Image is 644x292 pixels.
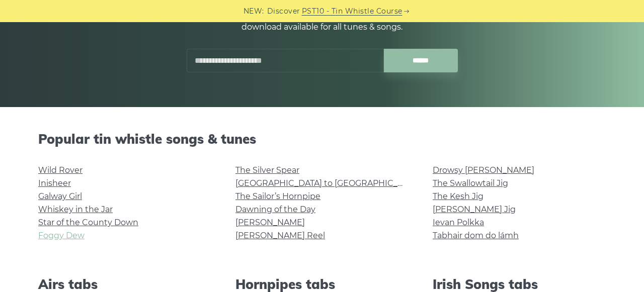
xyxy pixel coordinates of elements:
[244,6,264,17] span: NEW:
[235,276,409,292] h2: Hornpipes tabs
[433,165,534,175] a: Drowsy [PERSON_NAME]
[38,205,113,214] a: Whiskey in the Jar
[433,191,484,201] a: The Kesh Jig
[433,205,516,214] a: [PERSON_NAME] Jig
[235,231,325,240] a: [PERSON_NAME] Reel
[433,218,484,227] a: Ievan Polkka
[433,178,508,188] a: The Swallowtail Jig
[433,276,606,292] h2: Irish Songs tabs
[235,218,305,227] a: [PERSON_NAME]
[38,131,606,147] h2: Popular tin whistle songs & tunes
[38,165,83,175] a: Wild Rover
[235,178,421,188] a: [GEOGRAPHIC_DATA] to [GEOGRAPHIC_DATA]
[235,191,320,201] a: The Sailor’s Hornpipe
[267,6,300,17] span: Discover
[38,231,85,240] a: Foggy Dew
[38,191,82,201] a: Galway Girl
[235,165,299,175] a: The Silver Spear
[38,178,71,188] a: Inisheer
[235,205,315,214] a: Dawning of the Day
[433,231,519,240] a: Tabhair dom do lámh
[38,218,138,227] a: Star of the County Down
[38,276,211,292] h2: Airs tabs
[302,6,403,17] a: PST10 - Tin Whistle Course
